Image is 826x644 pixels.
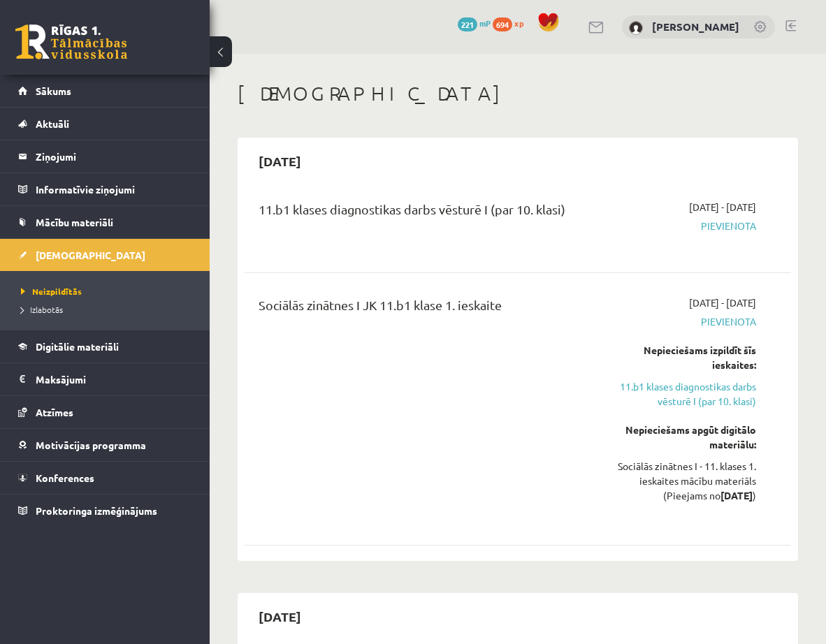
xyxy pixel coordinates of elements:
div: Sociālās zinātnes I JK 11.b1 klase 1. ieskaite [259,295,584,321]
span: Proktoringa izmēģinājums [36,504,157,517]
span: Neizpildītās [21,286,82,297]
div: Nepieciešams izpildīt šīs ieskaites: [604,343,756,372]
a: [PERSON_NAME] [652,20,739,34]
span: Aktuāli [36,117,69,130]
a: 221 mP [458,17,491,29]
a: Aktuāli [18,108,192,140]
strong: [DATE] [720,489,753,502]
h2: [DATE] [245,600,315,633]
legend: Informatīvie ziņojumi [36,173,192,205]
span: [DATE] - [DATE] [689,200,756,214]
span: Atzīmes [36,406,73,418]
span: 694 [493,17,512,31]
span: 221 [458,17,477,31]
span: Konferences [36,471,94,484]
span: [DEMOGRAPHIC_DATA] [36,249,145,261]
a: Atzīmes [18,396,192,428]
div: Sociālās zinātnes I - 11. klases 1. ieskaites mācību materiāls (Pieejams no ) [604,459,756,503]
span: mP [479,17,491,29]
span: Pievienota [604,219,756,233]
a: Informatīvie ziņojumi [18,173,192,205]
legend: Maksājumi [36,363,192,395]
a: Mācību materiāli [18,206,192,238]
span: Mācību materiāli [36,216,113,228]
a: Izlabotās [21,303,196,316]
a: Sākums [18,75,192,107]
a: Digitālie materiāli [18,330,192,363]
div: Nepieciešams apgūt digitālo materiālu: [604,423,756,452]
legend: Ziņojumi [36,140,192,173]
a: 694 xp [493,17,530,29]
a: Rīgas 1. Tālmācības vidusskola [15,24,127,59]
span: Sākums [36,85,71,97]
a: Motivācijas programma [18,429,192,461]
a: 11.b1 klases diagnostikas darbs vēsturē I (par 10. klasi) [604,379,756,409]
span: Pievienota [604,314,756,329]
a: Ziņojumi [18,140,192,173]
span: Izlabotās [21,304,63,315]
a: Konferences [18,462,192,494]
a: Proktoringa izmēģinājums [18,495,192,527]
img: Signija Fazekaša [629,21,643,35]
a: Maksājumi [18,363,192,395]
h2: [DATE] [245,145,315,177]
div: 11.b1 klases diagnostikas darbs vēsturē I (par 10. klasi) [259,200,584,226]
a: Neizpildītās [21,285,196,298]
a: [DEMOGRAPHIC_DATA] [18,239,192,271]
span: xp [514,17,523,29]
h1: [DEMOGRAPHIC_DATA] [238,82,798,105]
span: [DATE] - [DATE] [689,295,756,310]
span: Motivācijas programma [36,439,146,451]
span: Digitālie materiāli [36,340,119,353]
